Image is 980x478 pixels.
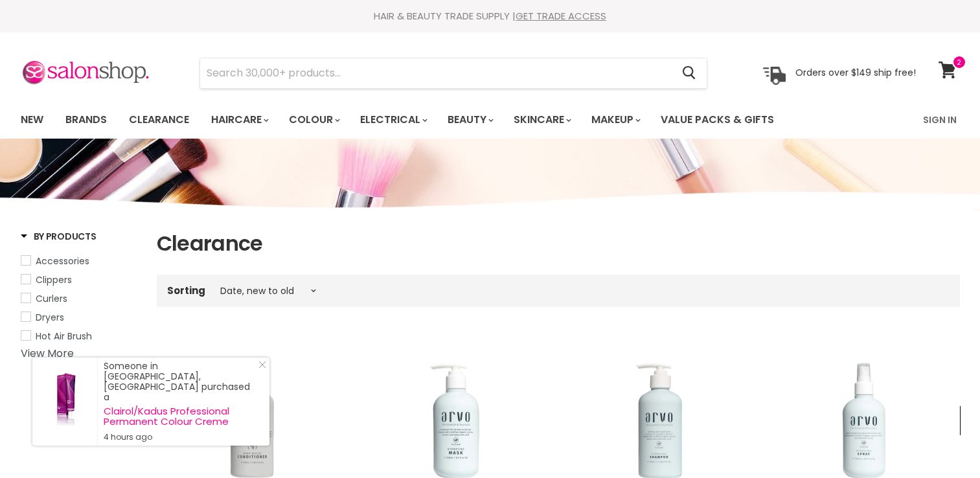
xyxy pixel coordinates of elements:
a: Value Packs & Gifts [651,106,784,133]
a: Skincare [504,106,579,133]
h1: Clearance [157,230,960,257]
a: Close Notification [253,361,266,374]
input: Search [200,58,672,88]
a: Beauty [438,106,501,133]
a: Accessories [21,254,141,268]
a: View More [21,346,74,361]
a: GET TRADE ACCESS [516,9,606,23]
form: Product [199,58,707,89]
a: New [11,106,53,133]
iframe: Gorgias live chat messenger [915,417,967,465]
a: Colour [279,106,348,133]
nav: Main [5,101,976,139]
a: Brands [56,106,117,133]
span: Clippers [36,273,72,286]
button: Search [672,58,707,88]
span: Hot Air Brush [36,330,92,343]
svg: Close Icon [258,361,266,369]
a: Sign In [915,106,964,133]
div: HAIR & BEAUTY TRADE SUPPLY | [5,10,976,23]
a: Haircare [201,106,277,133]
a: Dryers [21,310,141,324]
a: Clairol/Kadus Professional Permanent Colour Creme [104,406,256,427]
a: Makeup [582,106,648,133]
small: 4 hours ago [104,432,256,442]
a: Clippers [21,273,141,287]
span: Curlers [36,292,67,305]
span: Dryers [36,311,64,324]
p: Orders over $149 ship free! [795,67,916,78]
span: Accessories [36,255,89,267]
div: Someone in [GEOGRAPHIC_DATA], [GEOGRAPHIC_DATA] purchased a [104,361,256,442]
a: Visit product page [32,358,97,446]
h3: By Products [21,230,97,243]
label: Sorting [167,285,205,296]
a: Curlers [21,291,141,306]
a: Electrical [350,106,435,133]
a: Clearance [119,106,199,133]
ul: Main menu [11,101,850,139]
a: Hot Air Brush [21,329,141,343]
